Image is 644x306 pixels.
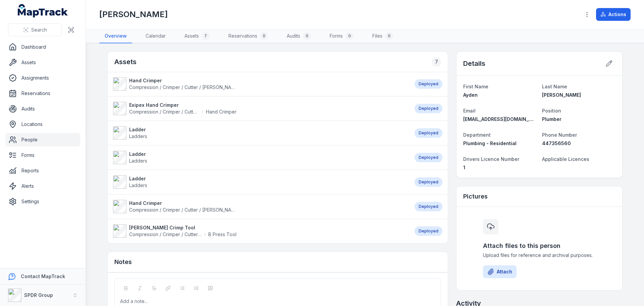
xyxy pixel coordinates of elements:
[31,27,47,33] span: Search
[129,151,147,158] strong: Ladder
[303,32,311,40] div: 0
[179,29,215,43] a: Assets7
[113,200,408,213] a: Hand CrimperCompression / Crimper / Cutter / [PERSON_NAME]
[463,156,519,162] span: Drivers Licence Number
[21,273,65,279] strong: Contact MapTrack
[5,164,80,177] a: Reports
[415,153,442,162] div: Deployed
[260,32,268,40] div: 0
[463,59,485,68] h2: Details
[113,126,408,140] a: LadderLadders
[129,108,199,115] span: Compression / Crimper / Cutter / [PERSON_NAME]
[345,32,354,40] div: 0
[5,133,80,146] a: People
[542,140,571,146] span: 447356560
[542,156,589,162] span: Applicable Licences
[281,29,316,43] a: Audits0
[24,292,53,298] strong: SPDR Group
[129,207,240,213] span: Compression / Crimper / Cutter / [PERSON_NAME]
[8,24,62,36] button: Search
[129,133,147,139] span: Ladders
[99,29,132,43] a: Overview
[463,92,478,98] span: Ayden
[432,57,441,67] div: 7
[129,77,236,84] strong: Hand Crimper
[114,57,137,67] h2: Assets
[463,192,488,201] h3: Pictures
[114,257,132,267] h3: Notes
[415,79,442,89] div: Deployed
[18,4,68,17] a: MapTrack
[542,108,561,114] span: Position
[415,104,442,113] div: Deployed
[5,195,80,208] a: Settings
[367,29,398,43] a: Files0
[385,32,393,40] div: 0
[129,231,202,238] span: Compression / Crimper / Cutter / [PERSON_NAME]
[223,29,273,43] a: Reservations0
[463,140,517,146] span: Plumbing - Residential
[5,102,80,116] a: Audits
[206,108,236,115] span: Hand Crimper
[5,87,80,100] a: Reservations
[463,116,544,122] span: [EMAIL_ADDRESS][DOMAIN_NAME]
[129,102,236,108] strong: Exipex Hand Crimper
[140,29,171,43] a: Calendar
[5,118,80,131] a: Locations
[463,108,476,114] span: Email
[483,252,596,259] span: Upload files for reference and archival purposes.
[5,56,80,69] a: Assets
[113,224,408,238] a: [PERSON_NAME] Crimp ToolCompression / Crimper / Cutter / [PERSON_NAME]B Press Tool
[129,182,147,188] span: Ladders
[415,202,442,211] div: Deployed
[463,165,465,170] span: 1
[542,132,577,138] span: Phone Number
[129,126,147,133] strong: Ladder
[129,224,236,231] strong: [PERSON_NAME] Crimp Tool
[596,8,631,21] button: Actions
[208,231,236,238] span: B Press Tool
[113,102,408,115] a: Exipex Hand CrimperCompression / Crimper / Cutter / [PERSON_NAME]Hand Crimper
[324,29,359,43] a: Forms0
[113,77,408,91] a: Hand CrimperCompression / Crimper / Cutter / [PERSON_NAME]
[483,265,517,278] button: Attach
[542,92,581,98] span: [PERSON_NAME]
[5,148,80,162] a: Forms
[5,179,80,193] a: Alerts
[483,241,596,251] h3: Attach files to this person
[129,84,240,90] span: Compression / Crimper / Cutter / [PERSON_NAME]
[542,84,567,89] span: Last Name
[5,71,80,85] a: Assignments
[202,32,210,40] div: 7
[99,9,168,20] h1: [PERSON_NAME]
[113,151,408,164] a: LadderLadders
[415,177,442,187] div: Deployed
[463,132,491,138] span: Department
[129,175,147,182] strong: Ladder
[415,226,442,236] div: Deployed
[129,158,147,164] span: Ladders
[5,40,80,54] a: Dashboard
[542,116,561,122] span: Plumber
[415,128,442,138] div: Deployed
[113,175,408,189] a: LadderLadders
[129,200,236,207] strong: Hand Crimper
[463,84,488,89] span: First Name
